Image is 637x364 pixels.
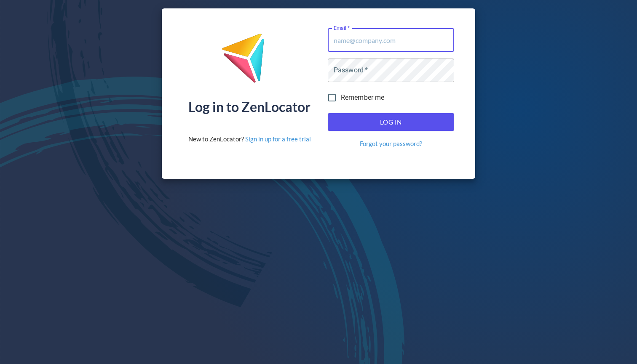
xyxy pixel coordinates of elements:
input: name@company.com [328,28,454,52]
a: Sign in up for a free trial [245,135,311,143]
img: ZenLocator [221,33,278,90]
div: New to ZenLocator? [188,135,311,143]
span: Remember me [341,93,385,103]
a: Forgot your password? [360,139,422,148]
span: Log In [337,117,445,128]
div: Log in to ZenLocator [188,100,310,114]
button: Log In [328,113,454,131]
